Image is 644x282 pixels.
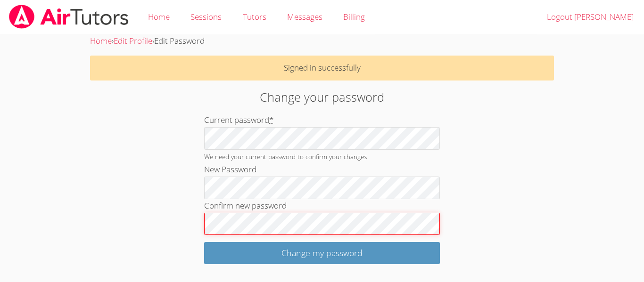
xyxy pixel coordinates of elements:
[204,200,287,211] label: Confirm new password
[287,11,322,22] span: Messages
[204,152,367,161] small: We need your current password to confirm your changes
[90,35,112,46] a: Home
[114,35,152,46] a: Edit Profile
[204,114,273,125] label: Current password
[204,242,440,264] input: Change my password
[148,88,496,106] h2: Change your password
[204,164,256,175] label: New Password
[8,5,130,29] img: airtutors_banner-c4298cdbf04f3fff15de1276eac7730deb9818008684d7c2e4769d2f7ddbe033.png
[90,34,554,48] div: › ›
[154,35,205,46] span: Edit Password
[269,114,273,125] abbr: required
[90,56,554,81] p: Signed in successfully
